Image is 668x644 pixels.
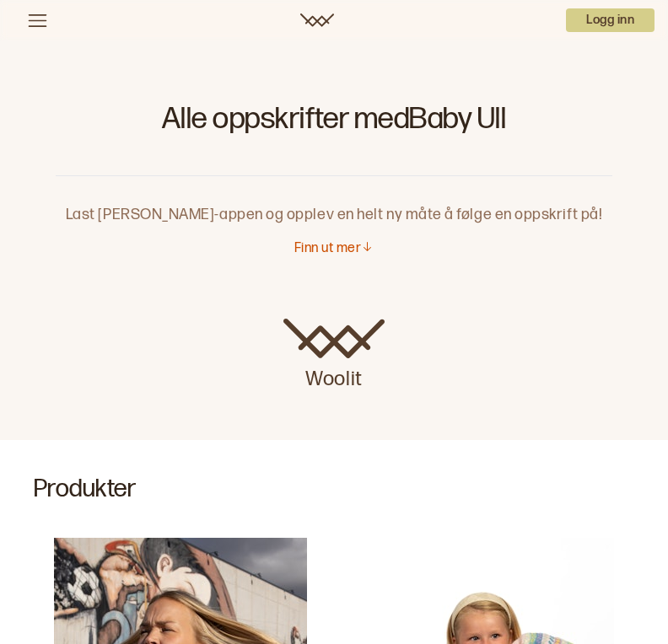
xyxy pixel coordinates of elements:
[283,359,385,393] p: Woolit
[294,240,374,258] button: Finn ut mer
[56,176,612,227] p: Last [PERSON_NAME]-appen og opplev en helt ny måte å følge en oppskrift på!
[566,8,655,32] p: Logg inn
[283,319,385,359] img: Woolit
[56,101,612,148] h1: Alle oppskrifter med Baby Ull
[566,8,655,32] button: User dropdown
[294,240,361,258] p: Finn ut mer
[283,319,385,393] a: Woolit
[300,13,334,27] a: Woolit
